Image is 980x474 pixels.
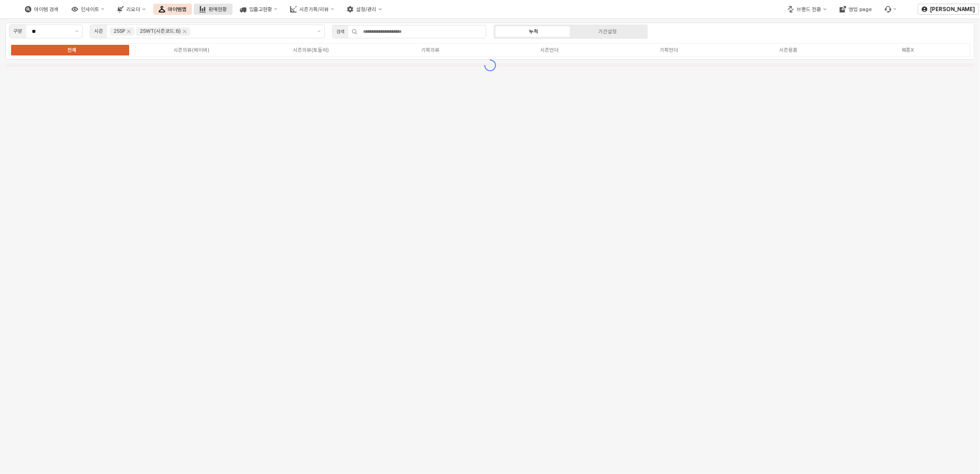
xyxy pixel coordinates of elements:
div: 검색 [336,28,345,36]
button: 브랜드 전환 [782,4,832,15]
button: 제안 사항 표시 [314,25,324,38]
div: 시즌용품 [779,47,798,53]
div: 브랜드 전환 [797,6,821,12]
label: 기획의류 [370,46,490,54]
div: 25SP [114,27,125,36]
label: 전체 [12,46,132,54]
div: 25WT(시즌코드:8) [140,27,181,36]
button: 영업 page [834,4,878,15]
button: 아이템 검색 [19,4,64,15]
label: 시즌언더 [490,46,610,54]
div: 판매현황 [209,6,227,12]
label: 시즌의류(베이비) [132,46,251,54]
div: 인사이트 [81,6,99,12]
div: 아이템맵 [168,6,186,12]
div: 누적 [529,29,538,35]
label: 시즌의류(토들러) [251,46,371,54]
button: 인사이트 [66,4,110,15]
div: 입출고현황 [249,6,272,12]
button: 리오더 [112,4,151,15]
div: 시즌의류(베이비) [173,47,209,53]
button: 제안 사항 표시 [72,25,82,38]
label: 기간설정 [571,28,645,36]
div: 아이템 검색 [34,6,59,12]
label: 시즌용품 [729,46,849,54]
div: 복종X [902,47,914,53]
button: 입출고현황 [234,4,283,15]
div: 시즌 [94,27,103,36]
div: 시즌의류(토들러) [293,47,329,53]
button: [PERSON_NAME] [918,4,979,15]
button: 판매현황 [194,4,233,15]
label: 누적 [497,28,571,36]
div: Remove 25SP [127,30,131,33]
label: 기획언더 [610,46,729,54]
button: 아이템맵 [153,4,192,15]
label: 복종X [848,46,968,54]
button: 시즌기획/리뷰 [285,4,340,15]
div: 시즌언더 [540,47,559,53]
button: 설정/관리 [341,4,387,15]
div: 리오더 [126,6,140,12]
div: 전체 [67,47,77,53]
div: Remove 25WT(시즌코드:8) [183,30,186,33]
div: 기획의류 [421,47,440,53]
div: 기획언더 [660,47,678,53]
div: 구분 [13,27,23,36]
div: 기간설정 [598,29,617,35]
div: 시즌기획/리뷰 [299,6,329,12]
div: 설정/관리 [356,6,376,12]
div: 버그 제보 및 기능 개선 요청 [879,4,902,15]
div: 영업 page [849,6,872,12]
p: [PERSON_NAME] [930,6,975,13]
